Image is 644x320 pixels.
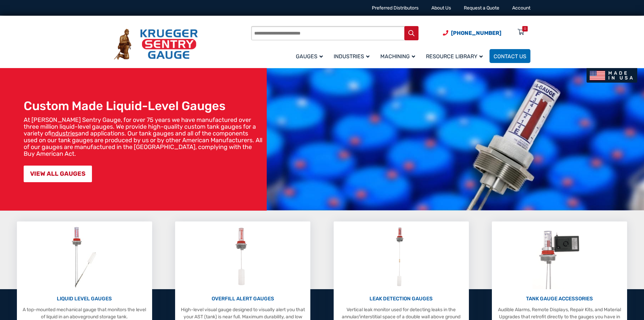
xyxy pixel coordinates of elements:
[330,48,376,64] a: Industries
[376,48,422,64] a: Machining
[490,49,530,63] a: Contact Us
[451,30,501,36] span: [PHONE_NUMBER]
[443,29,501,37] a: Phone Number (920) 434-8860
[494,53,526,60] span: Contact Us
[66,225,102,289] img: Liquid Level Gauges
[372,5,419,11] a: Preferred Distributors
[380,53,415,60] span: Machining
[337,295,466,303] p: LEAK DETECTION GAUGES
[334,53,369,60] span: Industries
[114,29,198,60] img: Krueger Sentry Gauge
[24,166,92,182] a: VIEW ALL GAUGES
[495,295,624,303] p: TANK GAUGE ACCESSORIES
[431,5,451,11] a: About Us
[422,48,490,64] a: Resource Library
[512,5,530,11] a: Account
[20,295,149,303] p: LIQUID LEVEL GAUGES
[587,68,637,83] img: Made In USA
[296,53,323,60] span: Gauges
[292,48,330,64] a: Gauges
[24,116,263,157] p: At [PERSON_NAME] Sentry Gauge, for over 75 years we have manufactured over three million liquid-l...
[532,225,587,289] img: Tank Gauge Accessories
[51,130,78,137] a: industries
[388,225,414,289] img: Leak Detection Gauges
[178,295,307,303] p: OVERFILL ALERT GAUGES
[524,26,526,31] div: 0
[228,225,258,289] img: Overfill Alert Gauges
[464,5,499,11] a: Request a Quote
[267,68,644,211] img: bg_hero_bannerksentry
[24,99,263,113] h1: Custom Made Liquid-Level Gauges
[426,53,483,60] span: Resource Library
